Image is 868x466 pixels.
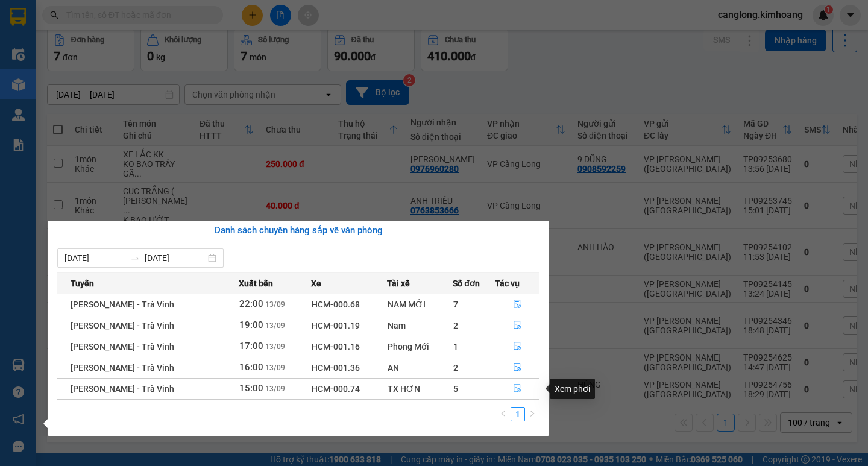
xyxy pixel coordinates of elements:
[265,321,285,330] span: 13/09
[453,363,458,373] span: 2
[71,342,174,351] span: [PERSON_NAME] - Trà Vinh
[513,321,521,330] span: file-done
[513,363,521,373] span: file-done
[388,319,452,332] div: Nam
[513,300,521,309] span: file-done
[5,24,176,35] p: GỬI:
[453,277,480,290] span: Số đơn
[388,382,452,395] div: TX HƠN
[239,277,273,290] span: Xuất bến
[239,298,263,309] span: 22:00
[5,65,137,77] span: 0901278733 -
[130,253,140,263] span: swap-right
[239,362,263,373] span: 16:00
[239,320,263,330] span: 19:00
[500,410,507,417] span: left
[265,342,285,351] span: 13/09
[71,277,94,290] span: Tuyến
[5,78,29,90] span: GIAO:
[265,385,285,393] span: 13/09
[265,300,285,309] span: 13/09
[265,364,285,372] span: 13/09
[511,408,524,421] a: 1
[513,384,521,394] span: file-done
[388,361,452,374] div: AN
[511,407,525,421] li: 1
[57,224,539,238] div: Danh sách chuyến hàng sắp về văn phòng
[5,40,176,63] p: NHẬN:
[130,253,140,263] span: to
[40,7,140,18] strong: BIÊN NHẬN GỬI HÀNG
[312,300,360,309] span: HCM-000.68
[71,384,174,394] span: [PERSON_NAME] - Trà Vinh
[495,316,539,335] button: file-done
[496,407,511,421] li: Previous Page
[513,342,521,351] span: file-done
[312,342,360,351] span: HCM-001.16
[550,379,595,399] div: Xem phơi
[312,321,360,330] span: HCM-001.19
[71,321,174,330] span: [PERSON_NAME] - Trà Vinh
[525,407,539,421] button: right
[453,342,458,351] span: 1
[453,321,458,330] span: 2
[311,277,321,290] span: Xe
[388,298,452,311] div: NAM MỚI
[64,251,125,265] input: Từ ngày
[312,363,360,373] span: HCM-001.36
[495,295,539,314] button: file-done
[388,340,452,353] div: Phong Mới
[529,410,536,417] span: right
[239,341,263,351] span: 17:00
[145,251,206,265] input: Đến ngày
[312,384,360,394] span: HCM-000.74
[496,407,511,421] button: left
[25,24,91,35] span: VP Càng Long -
[387,277,410,290] span: Tài xế
[495,337,539,356] button: file-done
[453,384,458,394] span: 5
[71,363,174,373] span: [PERSON_NAME] - Trà Vinh
[525,407,539,421] li: Next Page
[239,383,263,394] span: 15:00
[453,300,458,309] span: 7
[64,65,137,77] span: [PERSON_NAME]
[495,277,520,290] span: Tác vụ
[5,40,121,63] span: VP [PERSON_NAME] ([GEOGRAPHIC_DATA])
[495,379,539,398] button: file-done
[71,300,174,309] span: [PERSON_NAME] - Trà Vinh
[495,358,539,377] button: file-done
